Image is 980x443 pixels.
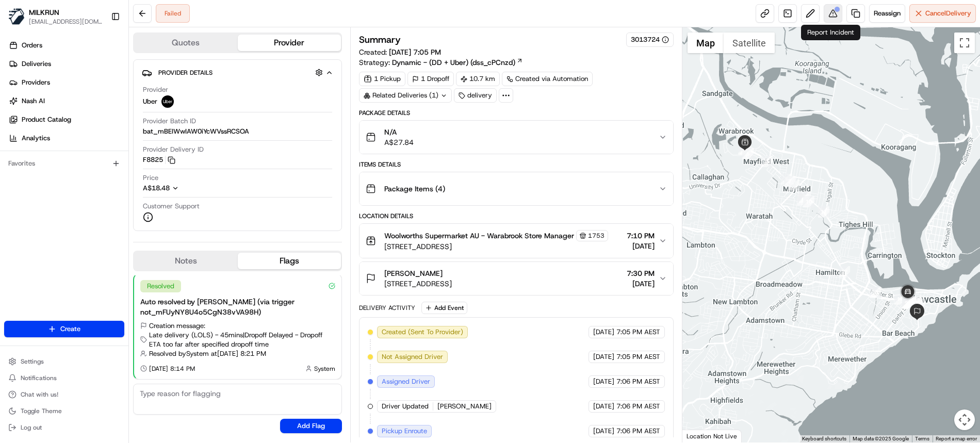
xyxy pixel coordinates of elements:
button: Map camera controls [954,409,975,430]
span: [PERSON_NAME] [384,268,443,278]
div: 9 [797,194,809,205]
span: [DATE] [593,352,614,362]
button: Add Event [421,302,467,314]
button: 3013724 [631,35,669,44]
div: 13 [870,287,881,298]
span: A$27.84 [384,137,414,147]
button: Show satellite imagery [724,32,775,53]
span: Pickup Enroute [382,426,427,436]
div: Strategy: [359,57,523,68]
button: Woolworths Supermarket AU - Warabrook Store Manager1753[STREET_ADDRESS]7:10 PM[DATE] [360,224,673,258]
div: 2 [781,173,792,185]
div: Favorites [4,155,124,172]
div: Auto resolved by [PERSON_NAME] (via trigger not_mFUyNY8U4o5CgN38vVA98H) [140,297,335,317]
span: System [314,365,335,373]
span: 7:30 PM [627,268,655,278]
div: Delivery Activity [359,304,415,312]
span: Reassign [874,9,901,18]
div: 1 Dropoff [407,72,454,86]
span: Product Catalog [22,115,71,124]
span: [DATE] [593,426,614,436]
div: 1 [788,179,799,191]
div: 1 Pickup [359,72,405,86]
span: [EMAIL_ADDRESS][DOMAIN_NAME] [29,18,103,26]
span: [DATE] [593,402,614,411]
button: [PERSON_NAME][STREET_ADDRESS]7:30 PM[DATE] [360,262,673,295]
button: F8825 [143,155,175,165]
span: Dynamic - (DD + Uber) (dss_cPCnzd) [392,57,515,68]
span: Providers [22,78,50,87]
img: uber-new-logo.jpeg [161,95,174,108]
span: Chat with us! [21,390,58,399]
span: Provider Details [158,69,213,77]
div: 5 [740,143,751,155]
a: Analytics [4,130,128,146]
button: Provider [238,35,341,51]
span: 7:10 PM [627,231,655,241]
span: [DATE] [593,377,614,386]
span: Map data ©2025 Google [853,436,909,441]
span: [DATE] 7:05 PM [389,47,441,57]
button: Flags [238,253,341,269]
div: 11 [818,206,829,218]
span: Late delivery (LOLS) - 45mins | Dropoff Delayed - Dropoff ETA too far after specified dropoff time [149,331,335,349]
div: 14 [894,293,906,305]
button: Package Items (4) [360,172,673,205]
span: [STREET_ADDRESS] [384,278,452,289]
span: Log out [21,423,42,432]
span: Customer Support [143,202,200,211]
span: 7:06 PM AEST [616,377,660,386]
div: 6 [742,148,754,159]
span: [DATE] [627,278,655,289]
div: Related Deliveries (1) [359,88,452,103]
button: Toggle fullscreen view [954,32,975,53]
img: Google [685,429,719,442]
a: Deliveries [4,56,128,72]
span: 7:05 PM AEST [616,327,660,337]
span: Analytics [22,134,50,143]
span: Create [60,324,80,334]
div: Location Details [359,212,674,220]
div: 7 [784,176,795,187]
span: A$18.48 [143,184,170,192]
img: MILKRUN [8,8,25,25]
div: 12 [839,266,850,277]
button: Quotes [134,35,238,51]
div: 4 [738,143,749,155]
span: Driver Updated [382,402,429,411]
button: N/AA$27.84 [360,121,673,154]
span: Provider Delivery ID [143,145,204,154]
span: [DATE] 8:14 PM [149,365,195,373]
span: Created (Sent To Provider) [382,327,463,337]
span: Assigned Driver [382,377,430,386]
a: Created via Automation [502,72,593,86]
span: N/A [384,127,414,137]
span: 7:06 PM AEST [616,402,660,411]
span: [PERSON_NAME] [437,402,492,411]
div: 8 [799,191,810,203]
a: Terms (opens in new tab) [915,436,929,441]
button: Create [4,321,124,337]
button: Add Flag [280,419,342,433]
span: Creation message: [149,321,205,331]
span: Toggle Theme [21,407,62,415]
button: MILKRUNMILKRUN[EMAIL_ADDRESS][DOMAIN_NAME] [4,4,107,29]
span: [STREET_ADDRESS] [384,241,608,252]
span: 7:05 PM AEST [616,352,660,362]
span: 1753 [588,232,605,240]
span: Cancel Delivery [925,9,971,18]
button: Settings [4,354,124,369]
div: 10 [803,196,814,207]
span: Nash AI [22,96,45,106]
span: Provider [143,85,168,94]
button: MILKRUN [29,7,59,18]
span: Price [143,173,158,183]
div: 10.7 km [456,72,500,86]
a: Open this area in Google Maps (opens a new window) [685,429,719,442]
a: Dynamic - (DD + Uber) (dss_cPCnzd) [392,57,523,68]
h3: Summary [359,35,401,44]
span: Package Items ( 4 ) [384,184,445,194]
